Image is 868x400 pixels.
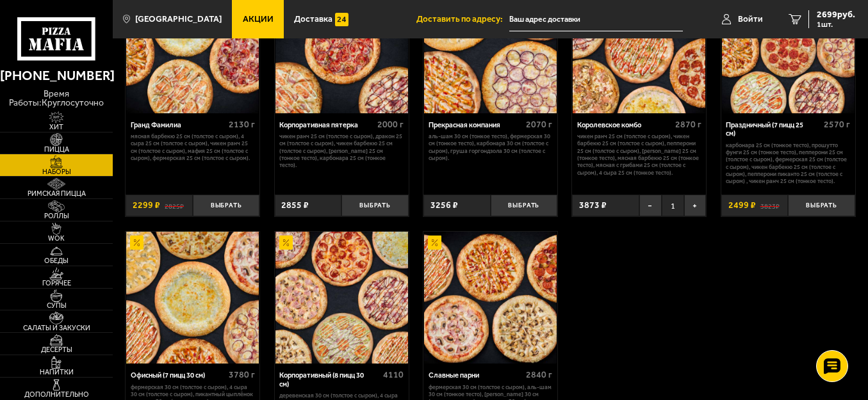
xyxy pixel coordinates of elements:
[788,195,855,217] button: Выбрать
[416,15,509,24] span: Доставить по адресу:
[760,201,780,210] s: 3823 ₽
[279,236,293,249] img: Акционный
[817,20,855,28] span: 1 шт.
[429,371,523,380] div: Славные парни
[383,369,404,380] span: 4110
[279,121,374,130] div: Корпоративная пятерка
[275,232,409,364] a: АкционныйКорпоративный (8 пицц 30 см)
[275,232,408,364] img: Корпоративный (8 пицц 30 см)
[429,121,523,130] div: Прекрасная компания
[526,119,552,130] span: 2070 г
[577,132,701,176] p: Чикен Ранч 25 см (толстое с сыром), Чикен Барбекю 25 см (толстое с сыром), Пепперони 25 см (толст...
[126,232,259,364] a: АкционныйОфисный (7 пицц 30 см)
[135,15,222,24] span: [GEOGRAPHIC_DATA]
[131,132,255,161] p: Мясная Барбекю 25 см (толстое с сыром), 4 сыра 25 см (толстое с сыром), Чикен Ранч 25 см (толстое...
[279,371,380,388] div: Корпоративный (8 пицц 30 см)
[126,232,259,364] img: Офисный (7 пицц 30 см)
[639,195,662,217] button: −
[428,236,441,249] img: Акционный
[675,119,701,130] span: 2870 г
[341,195,409,217] button: Выбрать
[824,119,850,130] span: 2570 г
[193,195,260,217] button: Выбрать
[279,132,404,168] p: Чикен Ранч 25 см (толстое с сыром), Дракон 25 см (толстое с сыром), Чикен Барбекю 25 см (толстое ...
[429,132,553,161] p: Аль-Шам 30 см (тонкое тесто), Фермерская 30 см (тонкое тесто), Карбонара 30 см (толстое с сыром),...
[509,8,683,31] input: Ваш адрес доставки
[229,369,255,380] span: 3780 г
[131,371,225,380] div: Офисный (7 пицц 30 см)
[728,201,756,210] span: 2499 ₽
[165,201,184,210] s: 2825 ₽
[423,232,557,364] a: АкционныйСлавные парни
[377,119,404,130] span: 2000 г
[281,201,309,210] span: 2855 ₽
[430,201,458,210] span: 3256 ₽
[817,10,855,19] span: 2699 руб.
[579,201,607,210] span: 3873 ₽
[491,195,558,217] button: Выбрать
[526,369,552,380] span: 2840 г
[577,121,672,130] div: Королевское комбо
[738,15,763,24] span: Войти
[133,201,160,210] span: 2299 ₽
[131,121,225,130] div: Гранд Фамилиа
[335,13,348,26] img: 15daf4d41897b9f0e9f617042186c801.svg
[424,232,557,364] img: Славные парни
[294,15,332,24] span: Доставка
[243,15,274,24] span: Акции
[684,195,707,217] button: +
[229,119,255,130] span: 2130 г
[662,195,684,217] span: 1
[130,236,143,249] img: Акционный
[726,121,821,138] div: Праздничный (7 пицц 25 см)
[726,141,850,185] p: Карбонара 25 см (тонкое тесто), Прошутто Фунги 25 см (тонкое тесто), Пепперони 25 см (толстое с с...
